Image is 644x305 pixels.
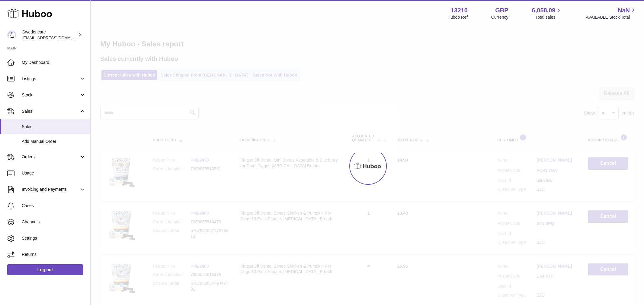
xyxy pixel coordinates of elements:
span: Add Manual Order [22,139,86,144]
strong: 13210 [451,6,468,14]
a: 6,058.09 Total sales [532,6,562,20]
span: Returns [22,252,86,257]
div: Huboo Ref [447,14,468,20]
span: Listings [22,76,79,82]
span: Settings [22,235,86,241]
span: My Dashboard [22,60,86,65]
strong: GBP [495,6,508,14]
span: Total sales [535,14,562,20]
span: Usage [22,170,86,176]
span: Cases [22,203,86,209]
img: internalAdmin-13210@internal.huboo.com [7,30,16,39]
span: Sales [22,108,79,114]
span: AVAILABLE Stock Total [586,14,637,20]
a: NaN AVAILABLE Stock Total [586,6,637,20]
span: Channels [22,219,86,225]
span: Invoicing and Payments [22,187,79,192]
span: [EMAIL_ADDRESS][DOMAIN_NAME] [22,35,89,40]
div: Swedencare [22,29,77,41]
span: Orders [22,154,79,160]
a: Log out [7,264,83,275]
span: Stock [22,92,79,98]
span: NaN [618,6,630,14]
span: 6,058.09 [532,6,556,14]
span: Sales [22,124,86,130]
div: Currency [491,14,508,20]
